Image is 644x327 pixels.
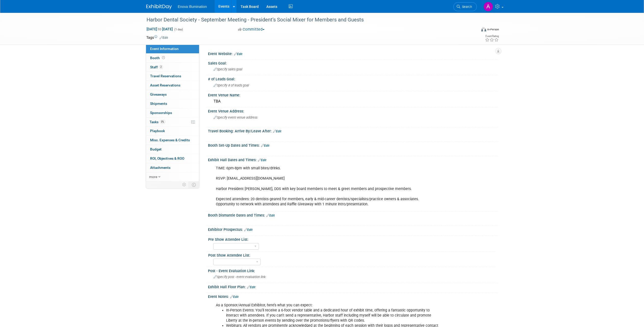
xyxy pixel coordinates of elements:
[214,275,266,279] span: Specify post - event evaluation link
[483,2,493,11] img: Abby Nelson
[208,236,496,242] div: Pre Show Attendee List:
[180,181,189,188] td: Personalize Event Tab Strip
[146,81,199,90] a: Asset Reservations
[208,156,498,163] div: Exhibit Hall Dates and Times:
[208,50,498,57] div: Event Website:
[146,127,199,135] a: Playbook
[214,83,249,87] span: Specify # of leads goal
[174,28,183,31] span: (1 day)
[146,163,199,172] a: Attachments
[261,144,269,147] a: Edit
[212,163,442,209] div: TIME: 6pm-8pm with small bites/drinks. RSVP: [EMAIL_ADDRESS][DOMAIN_NAME] Harbor President [PERSO...
[150,129,165,133] span: Playbook
[150,138,190,142] span: Misc. Expenses & Credits
[150,111,172,115] span: Sponsorships
[208,267,498,273] div: Post - Event Evaluation Link:
[178,5,207,9] span: Enova Illumination
[247,285,255,289] a: Edit
[149,175,157,179] span: more
[145,15,469,24] div: Harbor Dental Society - September Meeting - President’s Social Mixer for Members and Guests
[208,211,498,218] div: Booth Dismantle Dates and Times:
[447,27,499,34] div: Event Format
[150,166,170,170] span: Attachments
[208,226,498,232] div: Exhibitor Prospectus:
[150,74,181,78] span: Travel Reservations
[146,35,168,40] td: Tags
[212,97,494,105] div: TBA
[150,47,179,51] span: Event Information
[146,136,199,145] a: Misc. Expenses & Credits
[208,283,498,290] div: Exhibit Hall Floor Plan:
[273,130,281,133] a: Edit
[157,27,162,31] span: to
[230,295,239,299] a: Edit
[150,156,184,160] span: ROI, Objectives & ROO
[208,75,498,82] div: # of Leads Goal:
[208,107,498,114] div: Event Venue Address:
[150,56,166,60] span: Booth
[208,91,498,98] div: Event Venue Name:
[189,181,199,188] td: Toggle Event Tabs
[258,158,266,162] a: Edit
[160,36,168,40] a: Edit
[150,83,180,87] span: Asset Reservations
[150,102,167,106] span: Shipments
[146,172,199,181] a: more
[159,65,163,69] span: 2
[244,228,253,232] a: Edit
[481,27,486,31] img: Format-Inperson.png
[150,92,167,96] span: Giveaways
[146,63,199,72] a: Staff2
[146,54,199,62] a: Booth
[150,120,165,124] span: Tasks
[236,27,267,32] button: Committed
[146,108,199,117] a: Sponsorships
[266,214,275,217] a: Edit
[234,52,242,56] a: Edit
[208,251,496,258] div: Post Show Attendee List:
[161,56,166,60] span: Booth not reserved yet
[208,293,498,299] div: Event Notes:
[146,27,173,31] span: [DATE] [DATE]
[214,67,242,71] span: Specify sales goal
[208,142,498,148] div: Booth Set-Up Dates and Times:
[453,2,477,11] a: Search
[146,4,172,9] img: ExhibitDay
[487,28,499,31] div: In-Person
[150,65,163,69] span: Staff
[208,59,498,66] div: Sales Goal:
[214,116,257,119] span: Specify event venue address
[146,90,199,99] a: Giveaways
[160,120,165,124] span: 0%
[146,118,199,127] a: Tasks0%
[150,147,162,151] span: Budget
[460,5,472,9] span: Search
[146,145,199,154] a: Budget
[485,35,499,37] div: Event Rating
[146,72,199,81] a: Travel Reservations
[226,308,439,323] li: In-Person Events: You’ll receive a 6-foot vendor table and a dedicated hour of exhibit time, offe...
[146,44,199,53] a: Event Information
[146,99,199,108] a: Shipments
[208,127,498,134] div: Travel Booking: Arrive By/Leave After:
[146,154,199,163] a: ROI, Objectives & ROO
